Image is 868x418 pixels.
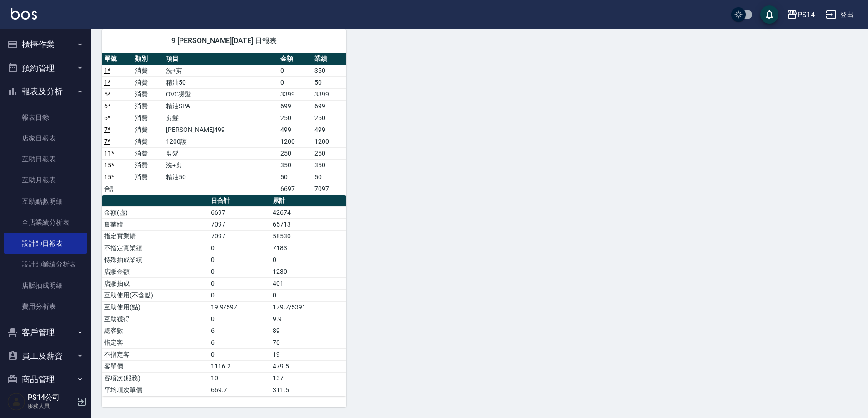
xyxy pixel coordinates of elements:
td: 1200 [278,136,312,147]
td: 0 [209,266,270,277]
td: 消費 [133,136,164,147]
td: 洗+剪 [164,159,278,171]
td: OVC燙髮 [164,88,278,100]
td: 消費 [133,65,164,76]
td: 指定客 [102,337,209,348]
td: 137 [270,372,346,384]
th: 業績 [312,53,346,65]
button: 客戶管理 [4,321,87,344]
td: 0 [270,289,346,301]
td: 89 [270,325,346,337]
button: save [760,5,778,24]
th: 類別 [133,53,164,65]
td: 0 [209,277,270,289]
td: 70 [270,337,346,348]
td: 0 [278,76,312,88]
td: 350 [312,159,346,171]
button: PS14 [783,5,818,24]
td: 9.9 [270,313,346,325]
td: 店販抽成 [102,277,209,289]
td: 精油50 [164,171,278,183]
th: 日合計 [209,195,270,207]
div: PS14 [798,9,815,20]
td: 58530 [270,230,346,242]
td: 店販金額 [102,266,209,277]
td: 250 [278,147,312,159]
button: 登出 [822,6,857,23]
td: 0 [209,348,270,360]
th: 單號 [102,53,133,65]
td: 250 [312,112,346,124]
th: 金額 [278,53,312,65]
a: 費用分析表 [4,296,87,317]
td: 金額(虛) [102,206,209,218]
td: 7097 [209,230,270,242]
td: 剪髮 [164,112,278,124]
button: 櫃檯作業 [4,33,87,56]
td: 互助使用(點) [102,301,209,313]
td: 客項次(服務) [102,372,209,384]
a: 全店業績分析表 [4,212,87,233]
td: 50 [312,171,346,183]
td: 350 [312,65,346,76]
td: 消費 [133,76,164,88]
table: a dense table [102,53,346,195]
td: 消費 [133,171,164,183]
td: 401 [270,277,346,289]
td: 0 [209,289,270,301]
td: 699 [312,100,346,112]
td: 洗+剪 [164,65,278,76]
td: 50 [312,76,346,88]
td: 19 [270,348,346,360]
td: 客單價 [102,360,209,372]
button: 商品管理 [4,368,87,391]
td: 0 [209,254,270,266]
td: 6697 [209,206,270,218]
td: 消費 [133,147,164,159]
th: 項目 [164,53,278,65]
td: 1230 [270,266,346,277]
img: Person [7,393,25,411]
td: 3399 [278,88,312,100]
td: 總客數 [102,325,209,337]
td: 合計 [102,183,133,195]
td: 6 [209,325,270,337]
td: 19.9/597 [209,301,270,313]
td: 669.7 [209,384,270,396]
a: 店販抽成明細 [4,275,87,296]
td: 互助使用(不含點) [102,289,209,301]
td: 0 [209,242,270,254]
td: 消費 [133,88,164,100]
a: 互助日報表 [4,149,87,170]
td: 65713 [270,218,346,230]
td: 250 [312,147,346,159]
td: 42674 [270,206,346,218]
td: 1200 [312,136,346,147]
td: 1116.2 [209,360,270,372]
td: 實業績 [102,218,209,230]
p: 服務人員 [28,402,74,410]
td: 311.5 [270,384,346,396]
td: 平均項次單價 [102,384,209,396]
td: 499 [312,124,346,136]
td: 不指定實業績 [102,242,209,254]
td: 350 [278,159,312,171]
td: 7097 [312,183,346,195]
a: 互助點數明細 [4,191,87,212]
td: 消費 [133,159,164,171]
td: 剪髮 [164,147,278,159]
td: 消費 [133,100,164,112]
td: 10 [209,372,270,384]
span: 9 [PERSON_NAME][DATE] 日報表 [113,36,335,45]
button: 預約管理 [4,56,87,80]
td: 消費 [133,124,164,136]
th: 累計 [270,195,346,207]
a: 店家日報表 [4,128,87,149]
td: 指定實業績 [102,230,209,242]
td: [PERSON_NAME]499 [164,124,278,136]
table: a dense table [102,195,346,396]
td: 消費 [133,112,164,124]
td: 0 [270,254,346,266]
td: 特殊抽成業績 [102,254,209,266]
img: Logo [11,8,37,20]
